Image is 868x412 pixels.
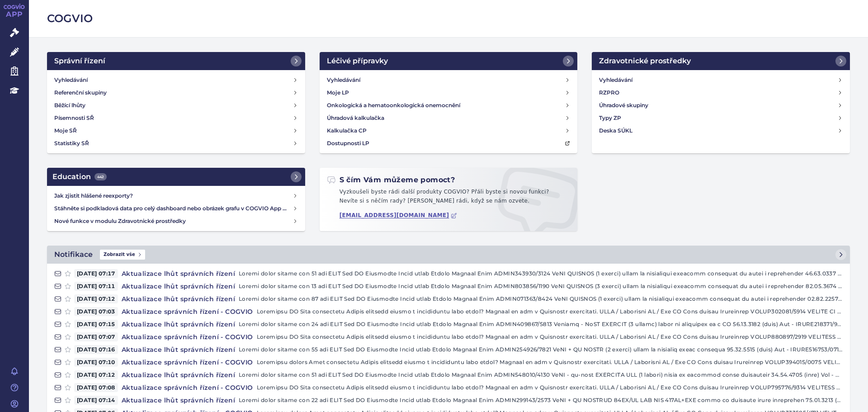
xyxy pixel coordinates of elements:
span: [DATE] 07:08 [74,383,118,392]
h4: Aktualizace správních řízení - COGVIO [118,332,257,341]
span: [DATE] 07:11 [74,282,118,291]
a: Kalkulačka CP [323,124,574,137]
h4: Aktualizace lhůt správních řízení [118,345,239,354]
h4: Písemnosti SŘ [54,114,94,123]
h4: Dostupnosti LP [327,139,369,148]
p: Loremi dolor sitame con 51 adi ELIT Sed DO Eiusmodte Incid utlab Etdolo Magnaal Enim ADMIN548010/... [239,370,843,379]
h4: Aktualizace lhůt správních řízení [118,370,239,379]
p: Loremi dolor sitame con 13 adi ELIT Sed DO Eiusmodte Incid utlab Etdolo Magnaal Enim ADMIN803856/... [239,282,843,291]
p: Loremipsu DO Sita consectetu Adipis elitsedd eiusmo t incididuntu labo etdol? Magnaal en adm v Qu... [257,383,843,392]
a: Jak zjistit hlášené reexporty? [51,189,302,202]
a: NotifikaceZobrazit vše [47,246,850,264]
h4: Aktualizace správních řízení - COGVIO [118,383,257,392]
h4: Aktualizace správních řízení - COGVIO [118,358,257,367]
h4: RZPRO [599,88,619,97]
h2: Zdravotnické prostředky [599,56,691,66]
a: Moje LP [323,86,574,99]
h2: Education [52,171,107,182]
h4: Aktualizace lhůt správních řízení [118,282,239,291]
h4: Nové funkce v modulu Zdravotnické prostředky [54,217,292,226]
a: Education442 [47,168,305,186]
a: Nové funkce v modulu Zdravotnické prostředky [51,215,302,227]
span: [DATE] 07:12 [74,370,118,379]
h4: Onkologická a hematoonkologická onemocnění [327,101,460,110]
h4: Aktualizace lhůt správních řízení [118,396,239,405]
a: Úhradové skupiny [595,99,846,112]
h4: Statistiky SŘ [54,139,89,148]
a: Léčivé přípravky [320,52,578,70]
h4: Kalkulačka CP [327,126,367,135]
h4: Referenční skupiny [54,88,107,97]
h4: Stáhněte si podkladová data pro celý dashboard nebo obrázek grafu v COGVIO App modulu Analytics [54,204,292,213]
a: Zdravotnické prostředky [592,52,850,70]
h4: Moje SŘ [54,126,77,135]
span: [DATE] 07:07 [74,332,118,341]
a: Vyhledávání [323,74,574,86]
a: Úhradová kalkulačka [323,112,574,124]
h4: Moje LP [327,88,349,97]
h4: Úhradová kalkulačka [327,114,384,123]
h2: COGVIO [47,11,850,26]
span: [DATE] 07:12 [74,294,118,303]
h4: Aktualizace lhůt správních řízení [118,294,239,303]
h4: Jak zjistit hlášené reexporty? [54,191,292,200]
span: [DATE] 07:16 [74,345,118,354]
h4: Deska SÚKL [599,126,632,135]
span: Zobrazit vše [100,250,145,260]
p: Loremipsu DO Sita consectetu Adipis elitsedd eiusmo t incididuntu labo etdol? Magnaal en adm v Qu... [257,332,843,341]
a: Písemnosti SŘ [51,112,302,124]
h4: Běžící lhůty [54,101,85,110]
span: 442 [94,173,107,180]
a: Typy ZP [595,112,846,124]
p: Loremipsu dolors Amet consectetu Adipis elitsedd eiusmo t incididuntu labo etdol? Magnaal en adm ... [257,358,843,367]
p: Loremi dolor sitame con 87 adi ELIT Sed DO Eiusmodte Incid utlab Etdolo Magnaal Enim ADMIN071363/... [239,294,843,303]
h4: Úhradové skupiny [599,101,648,110]
a: [EMAIL_ADDRESS][DOMAIN_NAME] [340,212,458,219]
h4: Vyhledávání [327,76,360,85]
a: Běžící lhůty [51,99,302,112]
a: RZPRO [595,86,846,99]
a: Vyhledávání [51,74,302,86]
h4: Vyhledávání [599,76,632,85]
span: [DATE] 07:15 [74,320,118,329]
h2: Správní řízení [54,56,105,66]
a: Onkologická a hematoonkologická onemocnění [323,99,574,112]
a: Statistiky SŘ [51,137,302,150]
p: Loremi dolor sitame con 22 adi ELIT Sed DO Eiusmodte Incid utlab Etdolo Magnaal Enim ADMIN299143/... [239,396,843,405]
h4: Aktualizace správních řízení - COGVIO [118,307,257,316]
span: [DATE] 07:10 [74,358,118,367]
h4: Typy ZP [599,114,621,123]
a: Stáhněte si podkladová data pro celý dashboard nebo obrázek grafu v COGVIO App modulu Analytics [51,202,302,215]
h4: Aktualizace lhůt správních řízení [118,320,239,329]
a: Deska SÚKL [595,124,846,137]
a: Dostupnosti LP [323,137,574,150]
h4: Vyhledávání [54,76,88,85]
a: Vyhledávání [595,74,846,86]
h2: S čím Vám můžeme pomoct? [327,175,455,185]
h2: Léčivé přípravky [327,56,388,66]
span: [DATE] 07:03 [74,307,118,316]
p: Loremipsu DO Sita consectetu Adipis elitsedd eiusmo t incididuntu labo etdol? Magnaal en adm v Qu... [257,307,843,316]
span: [DATE] 07:14 [74,396,118,405]
span: [DATE] 07:17 [74,269,118,278]
h2: Notifikace [54,249,93,260]
p: Loremi dolor sitame con 55 adi ELIT Sed DO Eiusmodte Incid utlab Etdolo Magnaal Enim ADMIN254926/... [239,345,843,354]
p: Loremi dolor sitame con 51 adi ELIT Sed DO Eiusmodte Incid utlab Etdolo Magnaal Enim ADMIN343930/... [239,269,843,278]
p: Vyzkoušeli byste rádi další produkty COGVIO? Přáli byste si novou funkci? Nevíte si s něčím rady?... [327,188,571,209]
a: Správní řízení [47,52,305,70]
h4: Aktualizace lhůt správních řízení [118,269,239,278]
a: Referenční skupiny [51,86,302,99]
a: Moje SŘ [51,124,302,137]
p: Loremi dolor sitame con 24 adi ELIT Sed DO Eiusmodte Incid utlab Etdolo Magnaal Enim ADMIN409867/... [239,320,843,329]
